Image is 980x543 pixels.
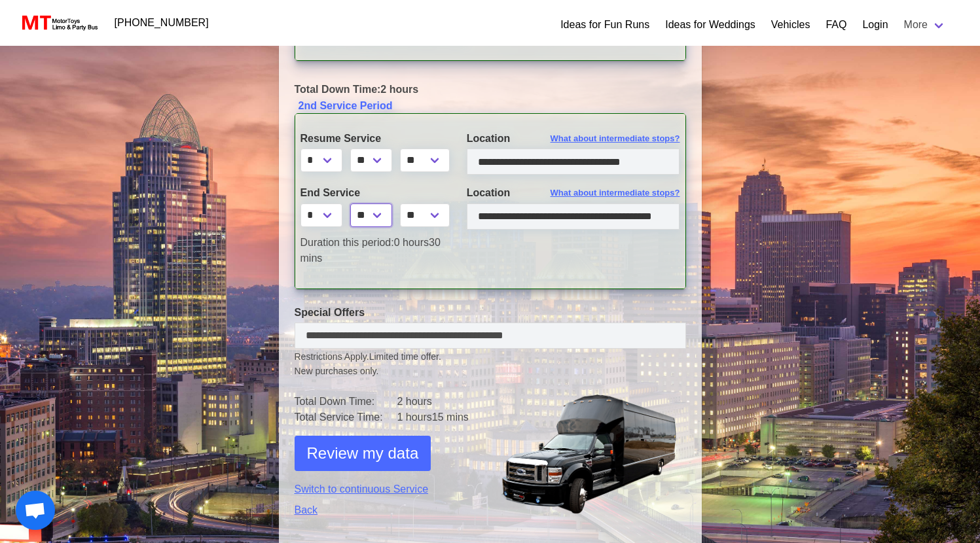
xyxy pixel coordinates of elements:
[295,394,397,410] td: Total Down Time:
[560,17,649,33] a: Ideas for Fun Runs
[300,131,447,147] label: Resume Service
[295,436,431,471] button: Review my data
[551,186,680,200] span: What about intermediate stops?
[300,185,447,201] label: End Service
[295,84,381,95] span: Total Down Time:
[307,442,419,465] span: Review my data
[467,131,680,147] label: Location
[500,394,686,514] img: 1.png
[369,350,441,364] span: Limited time offer.
[295,502,481,518] a: Back
[291,235,457,266] div: 0 hours
[295,305,686,321] label: Special Offers
[285,82,696,97] div: 2 hours
[300,237,441,264] span: 30 mins
[397,410,480,425] td: 1 hours
[397,394,480,410] td: 2 hours
[107,10,217,36] a: [PHONE_NUMBER]
[467,185,680,201] label: Location
[295,351,686,378] small: Restrictions Apply.
[665,17,755,33] a: Ideas for Weddings
[826,17,846,33] a: FAQ
[862,17,888,33] a: Login
[295,410,397,425] td: Total Service Time:
[551,132,680,145] span: What about intermediate stops?
[896,12,954,38] a: More
[432,412,469,423] span: 15 mins
[300,237,394,248] span: Duration this period:
[18,14,99,32] img: MotorToys Logo
[771,17,810,33] a: Vehicles
[16,491,55,530] div: Open chat
[295,364,686,378] span: New purchases only.
[295,482,481,497] a: Switch to continuous Service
